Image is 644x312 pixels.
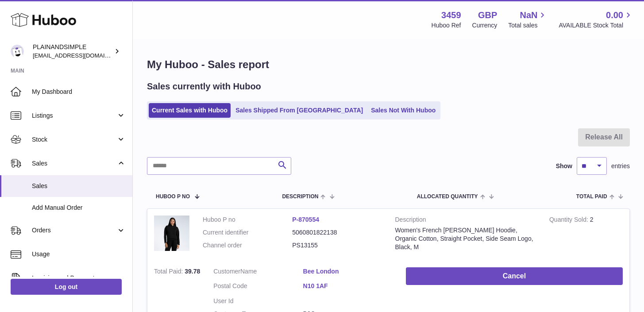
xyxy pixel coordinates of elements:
button: Cancel [406,267,623,285]
td: 2 [543,209,629,261]
span: Sales [32,182,126,190]
span: Total paid [576,194,607,200]
span: Orders [32,226,116,235]
span: AVAILABLE Stock Total [559,21,633,30]
div: PLAINANDSIMPLE [33,43,112,60]
label: Show [556,162,572,170]
a: Bee London [303,267,393,276]
strong: Description [395,216,536,226]
dt: Current identifier [203,228,292,237]
div: Women's French [PERSON_NAME] Hoodie, Organic Cotton, Straight Pocket, Side Seam Logo, Black, M [395,226,536,251]
a: Sales Not With Huboo [368,103,439,118]
dt: Huboo P no [203,216,292,224]
div: Currency [472,21,497,30]
span: Invoicing and Payments [32,274,116,282]
div: Huboo Ref [432,21,461,30]
span: Sales [32,159,116,168]
a: Log out [11,279,122,295]
dd: PS13155 [292,241,382,250]
strong: 3459 [441,9,461,21]
span: Stock [32,135,116,144]
dt: Postal Code [213,282,303,293]
img: duco@plainandsimple.com [11,45,24,58]
img: 34591707913148.jpeg [154,216,189,251]
a: N10 1AF [303,282,393,290]
dt: User Id [213,297,303,305]
a: P-870554 [292,216,319,223]
h1: My Huboo - Sales report [147,58,630,72]
span: Usage [32,250,126,258]
dt: Name [213,267,303,278]
span: Listings [32,112,116,120]
strong: GBP [478,9,497,21]
span: Total sales [508,21,548,30]
span: Add Manual Order [32,204,126,212]
strong: Quantity Sold [549,216,590,225]
h2: Sales currently with Huboo [147,81,261,92]
span: Customer [213,268,240,275]
a: NaN Total sales [508,9,548,30]
span: NaN [520,9,537,21]
a: Current Sales with Huboo [149,103,231,118]
span: ALLOCATED Quantity [417,194,478,200]
span: [EMAIL_ADDRESS][DOMAIN_NAME] [33,52,130,59]
span: My Dashboard [32,88,126,96]
strong: Total Paid [154,268,185,277]
dd: 5060801822138 [292,228,382,237]
span: 39.78 [185,268,200,275]
span: entries [611,162,630,170]
a: Sales Shipped From [GEOGRAPHIC_DATA] [232,103,366,118]
span: Description [282,194,318,200]
dt: Channel order [203,241,292,250]
span: Huboo P no [156,194,190,200]
a: 0.00 AVAILABLE Stock Total [559,9,633,30]
span: 0.00 [606,9,623,21]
